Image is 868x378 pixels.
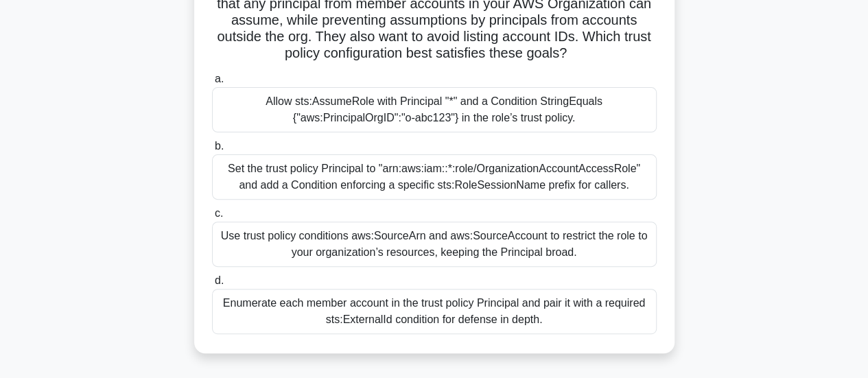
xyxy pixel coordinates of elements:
div: Allow sts:AssumeRole with Principal "*" and a Condition StringEquals {"aws:PrincipalOrgID":"o-abc... [212,87,657,132]
div: Enumerate each member account in the trust policy Principal and pair it with a required sts:Exter... [212,289,657,334]
div: Use trust policy conditions aws:SourceArn and aws:SourceAccount to restrict the role to your orga... [212,222,657,267]
div: Set the trust policy Principal to "arn:aws:iam::*:role/OrganizationAccountAccessRole" and add a C... [212,154,657,200]
span: c. [215,207,223,219]
span: b. [215,140,224,152]
span: a. [215,73,224,84]
span: d. [215,274,224,286]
